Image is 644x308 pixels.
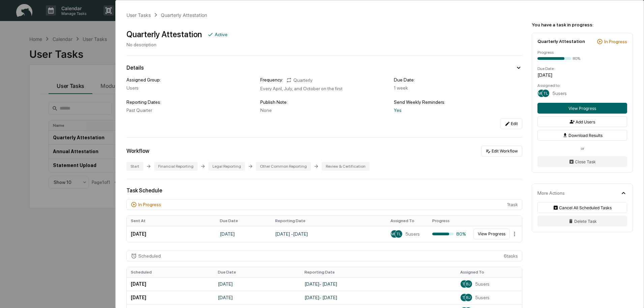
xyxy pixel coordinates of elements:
div: Progress [537,50,627,55]
span: BJ [466,295,471,300]
th: Due Date [214,267,301,277]
div: 6 task s [126,251,522,261]
div: Reporting Dates: [126,99,255,105]
div: More Actions [537,190,565,196]
span: TL [462,295,467,300]
iframe: Open customer support [622,286,641,304]
td: [DATE] [127,277,214,291]
div: Yes [394,108,522,113]
button: Edit [500,118,522,129]
div: 1 week [394,85,522,91]
div: 80% [573,56,580,61]
span: 5 users [405,231,420,237]
div: Publish Note: [260,99,389,105]
div: No description [126,42,228,47]
div: Details [126,65,144,71]
div: Frequency: [260,77,283,83]
span: 5 users [475,295,490,300]
td: [DATE] [127,291,214,304]
td: [DATE] [127,226,216,242]
div: Scheduled [138,253,161,259]
div: Start [126,162,143,171]
td: [DATE] [214,277,301,291]
span: 5 users [475,281,490,287]
td: [DATE] - [DATE] [300,291,456,304]
th: Sent At [127,216,216,226]
div: Workflow [126,148,149,154]
span: TL [397,232,401,236]
th: Reporting Date [300,267,456,277]
th: Assigned To [386,216,428,226]
td: [DATE] [214,291,301,304]
td: [DATE] - [DATE] [271,226,386,242]
div: or [537,146,627,151]
div: Quarterly [286,77,313,83]
div: Quarterly Attestation [537,39,585,44]
div: Users [126,85,255,91]
div: Review & Certification [322,162,370,171]
button: Download Results [537,130,627,141]
div: Send Weekly Reminders: [394,99,522,105]
div: Assigned Group: [126,77,255,82]
button: View Progress [537,103,627,114]
span: TL [544,91,548,96]
div: Past Quarter [126,108,255,113]
div: You have a task in progress: [532,22,633,27]
th: Assigned To [456,267,522,277]
div: Quarterly Attestation [161,12,207,18]
div: [DATE] [537,72,627,78]
div: None [260,108,389,113]
div: Task Schedule [126,187,522,194]
div: Financial Reporting [154,162,198,171]
div: 80% [432,231,466,237]
div: Legal Reporting [208,162,245,171]
div: Every April, July, and October on the first [260,86,389,91]
button: Add Users [537,116,627,127]
div: Other Common Reporting [256,162,311,171]
div: In Progress [138,202,161,207]
span: 5 users [552,91,567,96]
div: Due Date: [394,77,522,82]
div: 1 task [126,199,522,210]
button: Close Task [537,156,627,167]
div: Quarterly Attestation [126,29,202,39]
div: Active [215,32,228,37]
span: MM [391,232,398,236]
button: Cancel All Scheduled Tasks [537,202,627,213]
button: Delete Task [537,216,627,227]
th: Reporting Date [271,216,386,226]
div: Due Date: [537,66,627,71]
th: Due Date [216,216,271,226]
button: Edit Workflow [481,146,522,157]
div: Assigned to: [537,83,627,88]
div: In Progress [604,39,627,44]
td: [DATE] - [DATE] [300,277,456,291]
span: BJ [466,282,471,286]
div: User Tasks [126,12,151,18]
th: Progress [428,216,470,226]
span: MM [538,91,545,96]
td: [DATE] [216,226,271,242]
th: Scheduled [127,267,214,277]
button: View Progress [473,229,510,239]
span: TL [462,282,467,286]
